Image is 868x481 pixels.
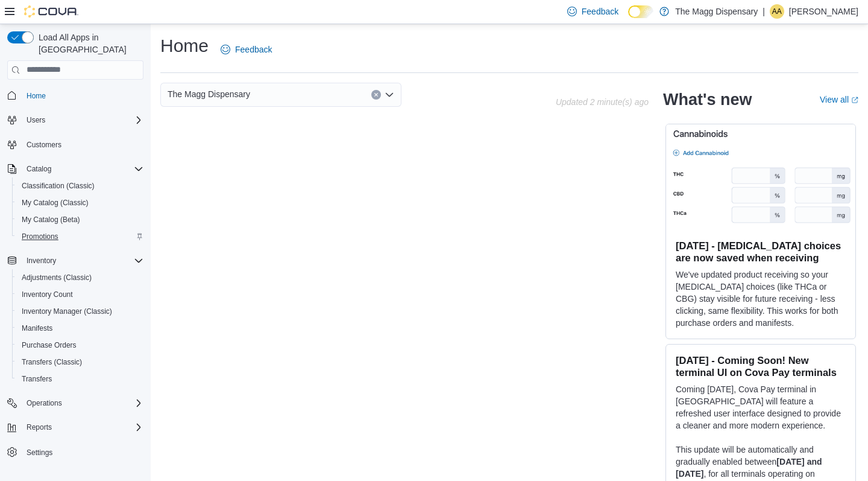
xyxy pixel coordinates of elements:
[789,4,858,19] p: [PERSON_NAME]
[22,215,80,225] span: My Catalog (Beta)
[2,443,148,460] button: Settings
[12,228,148,245] button: Promotions
[22,89,51,103] a: Home
[22,113,143,127] span: Users
[12,320,148,337] button: Manifests
[2,161,148,177] button: Catalog
[582,5,618,18] span: Feedback
[24,5,78,18] img: Cova
[763,4,765,19] p: |
[22,162,56,176] button: Catalog
[12,337,148,354] button: Purchase Orders
[385,90,394,100] button: Open list of options
[22,374,52,384] span: Transfers
[820,95,858,104] a: View allExternal link
[2,252,148,269] button: Inventory
[628,5,653,18] input: Dark Mode
[17,355,87,369] a: Transfers (Classic)
[216,37,277,62] a: Feedback
[22,138,66,152] a: Customers
[27,115,45,125] span: Users
[22,88,143,103] span: Home
[12,354,148,371] button: Transfers (Classic)
[770,4,784,19] div: Amanda Anderson
[22,290,73,299] span: Inventory Count
[27,256,56,266] span: Inventory
[17,287,143,302] span: Inventory Count
[17,287,78,302] a: Inventory Count
[22,307,112,316] span: Inventory Manager (Classic)
[628,18,629,19] span: Dark Mode
[676,269,846,329] p: We've updated product receiving so your [MEDICAL_DATA] choices (like THCa or CBG) stay visible fo...
[22,137,143,152] span: Customers
[17,304,143,319] span: Inventory Manager (Classic)
[22,232,58,241] span: Promotions
[22,113,50,127] button: Users
[27,448,52,457] span: Settings
[2,419,148,436] button: Reports
[12,303,148,320] button: Inventory Manager (Classic)
[12,194,148,211] button: My Catalog (Classic)
[22,420,57,435] button: Reports
[17,321,143,336] span: Manifests
[22,198,89,208] span: My Catalog (Classic)
[2,136,148,153] button: Customers
[27,164,51,174] span: Catalog
[22,396,143,410] span: Operations
[27,398,62,408] span: Operations
[17,196,143,210] span: My Catalog (Classic)
[772,4,782,19] span: AA
[22,181,95,191] span: Classification (Classic)
[22,273,92,282] span: Adjustments (Classic)
[676,383,846,432] p: Coming [DATE], Cova Pay terminal in [GEOGRAPHIC_DATA] will feature a refreshed user interface des...
[12,211,148,228] button: My Catalog (Beta)
[851,97,858,104] svg: External link
[17,372,143,386] span: Transfers
[676,354,846,378] h3: [DATE] - Coming Soon! New terminal UI on Cova Pay terminals
[22,445,57,460] a: Settings
[663,90,752,109] h2: What's new
[12,177,148,194] button: Classification (Classic)
[22,420,143,435] span: Reports
[675,4,758,19] p: The Magg Dispensary
[17,355,143,369] span: Transfers (Classic)
[22,340,77,350] span: Purchase Orders
[2,395,148,412] button: Operations
[34,31,143,56] span: Load All Apps in [GEOGRAPHIC_DATA]
[22,162,143,176] span: Catalog
[22,357,82,367] span: Transfers (Classic)
[17,372,57,386] a: Transfers
[17,321,57,336] a: Manifests
[27,422,52,432] span: Reports
[17,304,117,319] a: Inventory Manager (Classic)
[12,286,148,303] button: Inventory Count
[235,43,272,56] span: Feedback
[27,140,61,150] span: Customers
[2,112,148,129] button: Users
[22,396,67,410] button: Operations
[17,212,143,227] span: My Catalog (Beta)
[17,179,143,193] span: Classification (Classic)
[168,87,250,101] span: The Magg Dispensary
[17,212,85,227] a: My Catalog (Beta)
[17,338,81,352] a: Purchase Orders
[22,253,143,268] span: Inventory
[22,444,143,459] span: Settings
[676,240,846,264] h3: [DATE] - [MEDICAL_DATA] choices are now saved when receiving
[22,323,52,333] span: Manifests
[12,269,148,286] button: Adjustments (Classic)
[17,229,143,244] span: Promotions
[17,338,143,352] span: Purchase Orders
[12,371,148,387] button: Transfers
[17,179,99,193] a: Classification (Classic)
[17,229,63,244] a: Promotions
[556,97,649,107] p: Updated 2 minute(s) ago
[371,90,381,100] button: Clear input
[17,270,143,285] span: Adjustments (Classic)
[22,253,61,268] button: Inventory
[27,91,46,101] span: Home
[17,196,93,210] a: My Catalog (Classic)
[17,270,96,285] a: Adjustments (Classic)
[2,87,148,104] button: Home
[160,34,209,58] h1: Home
